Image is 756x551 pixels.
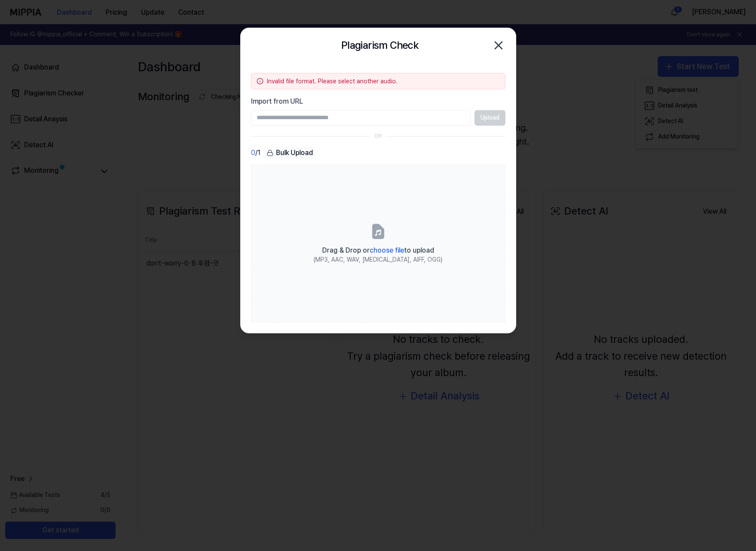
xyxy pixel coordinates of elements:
[370,246,404,254] span: choose file
[267,77,500,85] div: Invalid file format. Please select another audio.
[322,246,434,254] span: Drag & Drop or to upload
[251,96,505,107] label: Import from URL
[264,147,316,159] button: Bulk Upload
[314,256,442,264] div: (MP3, AAC, WAV, [MEDICAL_DATA], AIFF, OGG)
[251,147,260,159] div: / 1
[251,148,255,158] span: 0
[374,133,382,140] div: OR
[341,37,418,54] h2: Plagiarism Check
